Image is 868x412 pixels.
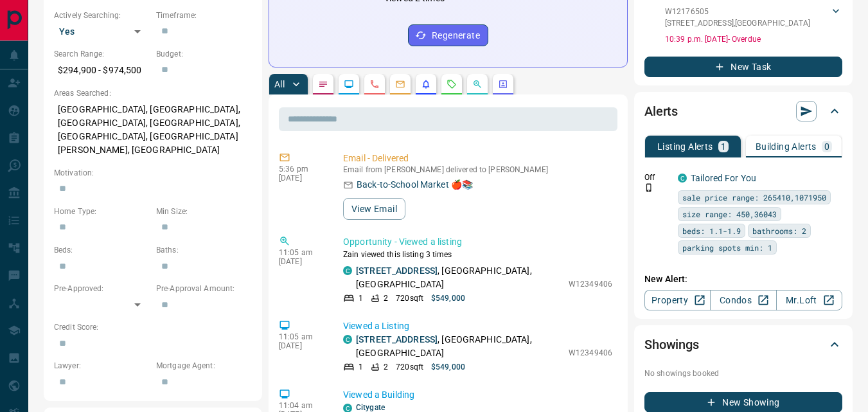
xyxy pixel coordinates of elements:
[644,172,670,183] p: Off
[396,292,423,304] p: 720 sqft
[356,264,562,291] p: , [GEOGRAPHIC_DATA], [GEOGRAPHIC_DATA]
[824,142,829,151] p: 0
[752,224,806,237] span: bathrooms: 2
[279,174,324,183] p: [DATE]
[156,206,252,217] p: Min Size:
[369,79,380,89] svg: Calls
[682,208,777,220] span: size range: 450,36043
[657,142,713,151] p: Listing Alerts
[279,248,324,257] p: 11:05 am
[678,174,687,183] div: condos.ca
[156,48,252,60] p: Budget:
[569,278,612,290] p: W12349406
[356,265,438,276] a: [STREET_ADDRESS]
[54,206,150,217] p: Home Type:
[54,21,150,42] div: Yes
[274,80,285,89] p: All
[682,241,772,254] span: parking spots min: 1
[644,57,842,77] button: New Task
[343,152,612,165] p: Email - Delivered
[472,79,483,89] svg: Opportunities
[396,361,423,373] p: 720 sqft
[665,6,810,17] p: W12176505
[54,60,150,81] p: $294,900 - $974,500
[644,101,678,121] h2: Alerts
[356,333,562,360] p: , [GEOGRAPHIC_DATA], [GEOGRAPHIC_DATA]
[384,361,388,373] p: 2
[54,10,150,21] p: Actively Searching:
[644,183,653,192] svg: Push Notification Only
[344,79,354,89] svg: Lead Browsing Activity
[431,361,465,373] p: $549,000
[721,142,726,151] p: 1
[644,290,711,310] a: Property
[644,329,842,360] div: Showings
[357,178,473,192] p: Back-to-School Market 🍎📚
[431,292,465,304] p: $549,000
[343,388,612,402] p: Viewed a Building
[665,17,810,29] p: [STREET_ADDRESS] , [GEOGRAPHIC_DATA]
[343,235,612,249] p: Opportunity - Viewed a listing
[343,335,352,344] div: condos.ca
[644,368,842,379] p: No showings booked
[156,283,252,294] p: Pre-Approval Amount:
[384,292,388,304] p: 2
[498,79,508,89] svg: Agent Actions
[343,249,612,260] p: Zain viewed this listing 3 times
[665,33,842,45] p: 10:39 p.m. [DATE] - Overdue
[156,10,252,21] p: Timeframe:
[54,167,252,179] p: Motivation:
[395,79,405,89] svg: Emails
[682,191,826,204] span: sale price range: 265410,1071950
[279,332,324,341] p: 11:05 am
[682,224,741,237] span: beds: 1.1-1.9
[279,257,324,266] p: [DATE]
[279,401,324,410] p: 11:04 am
[359,361,363,373] p: 1
[343,319,612,333] p: Viewed a Listing
[156,360,252,372] p: Mortgage Agent:
[54,99,252,161] p: [GEOGRAPHIC_DATA], [GEOGRAPHIC_DATA], [GEOGRAPHIC_DATA], [GEOGRAPHIC_DATA], [GEOGRAPHIC_DATA], [G...
[447,79,457,89] svg: Requests
[54,321,252,333] p: Credit Score:
[421,79,431,89] svg: Listing Alerts
[644,273,842,286] p: New Alert:
[756,142,817,151] p: Building Alerts
[356,334,438,345] a: [STREET_ADDRESS]
[710,290,776,310] a: Condos
[359,292,363,304] p: 1
[54,360,150,372] p: Lawyer:
[569,347,612,359] p: W12349406
[665,3,842,31] div: W12176505[STREET_ADDRESS],[GEOGRAPHIC_DATA]
[318,79,328,89] svg: Notes
[343,165,612,174] p: Email from [PERSON_NAME] delivered to [PERSON_NAME]
[279,165,324,174] p: 5:36 pm
[356,403,385,412] a: Citygate
[54,48,150,60] p: Search Range:
[279,341,324,350] p: [DATE]
[644,96,842,127] div: Alerts
[644,334,699,355] h2: Showings
[408,24,488,46] button: Regenerate
[691,173,756,183] a: Tailored For You
[54,244,150,256] p: Beds:
[343,198,405,220] button: View Email
[54,283,150,294] p: Pre-Approved:
[156,244,252,256] p: Baths:
[343,266,352,275] div: condos.ca
[54,87,252,99] p: Areas Searched:
[776,290,842,310] a: Mr.Loft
